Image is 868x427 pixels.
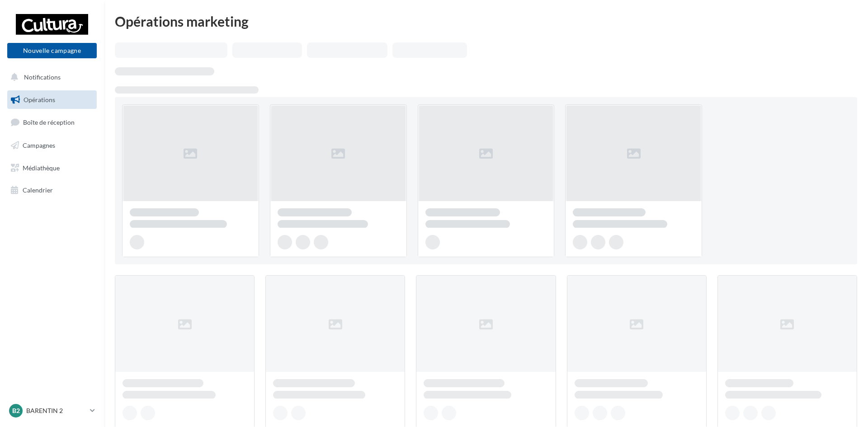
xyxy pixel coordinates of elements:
p: BARENTIN 2 [26,406,86,415]
a: B2 BARENTIN 2 [7,402,97,419]
a: Médiathèque [5,159,99,178]
span: Opérations [24,96,55,103]
div: Opérations marketing [115,14,857,28]
button: Notifications [5,68,95,87]
span: Boîte de réception [23,118,75,126]
span: Médiathèque [23,164,60,171]
a: Calendrier [5,181,99,200]
button: Nouvelle campagne [7,43,97,58]
span: Campagnes [23,141,55,149]
a: Boîte de réception [5,113,99,132]
span: B2 [12,406,20,415]
a: Opérations [5,90,99,109]
span: Calendrier [23,186,53,194]
span: Notifications [24,73,61,81]
a: Campagnes [5,136,99,155]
